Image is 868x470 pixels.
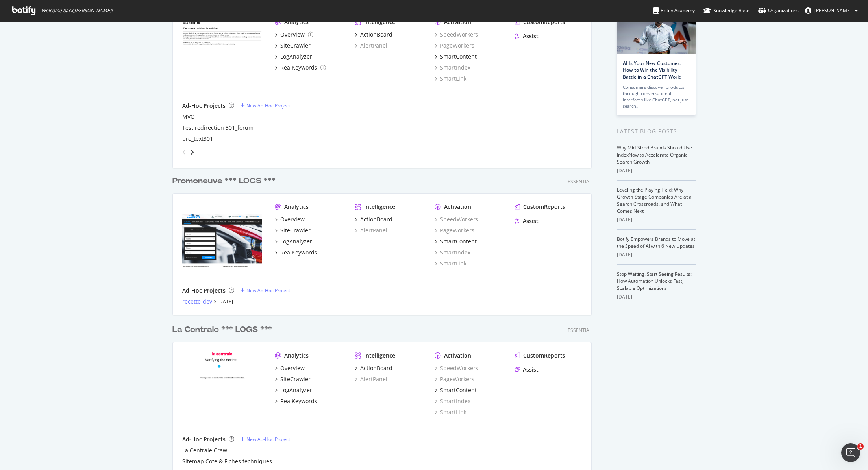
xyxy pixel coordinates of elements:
[280,375,311,383] div: SiteCrawler
[523,203,565,211] div: CustomReports
[280,227,311,234] div: SiteCrawler
[182,446,229,454] div: La Centrale Crawl
[360,364,392,372] div: ActionBoard
[275,238,312,245] a: LogAnalyzer
[275,397,317,405] a: RealKeywords
[440,386,477,394] div: SmartContent
[246,102,290,109] div: New Ad-Hoc Project
[435,408,466,416] a: SmartLink
[623,84,690,109] div: Consumers discover products through conversational interfaces like ChatGPT, not just search…
[275,227,311,234] a: SiteCrawler
[275,249,317,256] a: RealKeywords
[355,375,387,383] div: AlertPanel
[444,18,471,26] div: Activation
[435,227,474,234] a: PageWorkers
[355,216,392,223] a: ActionBoard
[182,124,254,132] a: Test redirection 301_forum
[355,364,392,372] a: ActionBoard
[814,7,851,14] span: NASSAR Léa
[189,148,195,156] div: angle-right
[435,397,470,405] a: SmartIndex
[182,298,212,306] a: recette-dev
[523,217,539,225] div: Assist
[360,31,392,39] div: ActionBoard
[218,298,233,305] a: [DATE]
[435,75,466,83] a: SmartLink
[355,31,392,39] a: ActionBoard
[280,42,311,50] div: SiteCrawler
[360,216,392,223] div: ActionBoard
[280,364,305,372] div: Overview
[280,216,305,223] div: Overview
[617,127,696,136] div: Latest Blog Posts
[284,18,309,26] div: Analytics
[364,18,395,26] div: Intelligence
[41,7,113,14] span: Welcome back, [PERSON_NAME] !
[623,60,681,80] a: AI Is Your New Customer: How to Win the Visibility Battle in a ChatGPT World
[246,287,290,294] div: New Ad-Hoc Project
[280,238,312,245] div: LogAnalyzer
[364,352,395,359] div: Intelligence
[275,53,312,61] a: LogAnalyzer
[435,249,470,256] a: SmartIndex
[275,42,311,50] a: SiteCrawler
[617,271,692,291] a: Stop Waiting, Start Seeing Results: How Automation Unlocks Fast, Scalable Optimizations
[568,327,592,334] div: Essential
[515,352,565,359] a: CustomReports
[435,53,477,61] a: SmartContent
[515,366,539,374] a: Assist
[241,436,290,442] a: New Ad-Hoc Project
[444,352,471,359] div: Activation
[515,203,565,211] a: CustomReports
[523,18,565,26] div: CustomReports
[435,42,474,50] a: PageWorkers
[617,251,696,258] div: [DATE]
[280,249,317,256] div: RealKeywords
[280,31,305,39] div: Overview
[182,287,226,295] div: Ad-Hoc Projects
[617,144,692,165] a: Why Mid-Sized Brands Should Use IndexNow to Accelerate Organic Search Growth
[275,364,305,372] a: Overview
[653,7,695,15] div: Botify Academy
[444,203,471,211] div: Activation
[617,2,696,54] img: AI Is Your New Customer: How to Win the Visibility Battle in a ChatGPT World
[182,457,272,465] div: Sitemap Cote & Fiches techniques
[182,135,213,143] a: pro_text301
[617,216,696,223] div: [DATE]
[435,238,477,245] a: SmartContent
[241,102,290,109] a: New Ad-Hoc Project
[280,64,317,72] div: RealKeywords
[280,53,312,61] div: LogAnalyzer
[284,203,309,211] div: Analytics
[617,186,692,214] a: Leveling the Playing Field: Why Growth-Stage Companies Are at a Search Crossroads, and What Comes...
[284,352,309,359] div: Analytics
[275,31,313,39] a: Overview
[275,386,312,394] a: LogAnalyzer
[435,260,466,267] a: SmartLink
[182,113,194,121] a: MVC
[435,64,470,72] a: SmartIndex
[275,64,326,72] a: RealKeywords
[435,31,478,39] a: SpeedWorkers
[857,443,864,450] span: 1
[355,227,387,234] a: AlertPanel
[523,352,565,359] div: CustomReports
[241,287,290,294] a: New Ad-Hoc Project
[364,203,395,211] div: Intelligence
[435,375,474,383] a: PageWorkers
[799,4,864,17] button: [PERSON_NAME]
[703,7,750,15] div: Knowledge Base
[523,32,539,40] div: Assist
[617,167,696,174] div: [DATE]
[275,375,311,383] a: SiteCrawler
[435,364,478,372] div: SpeedWorkers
